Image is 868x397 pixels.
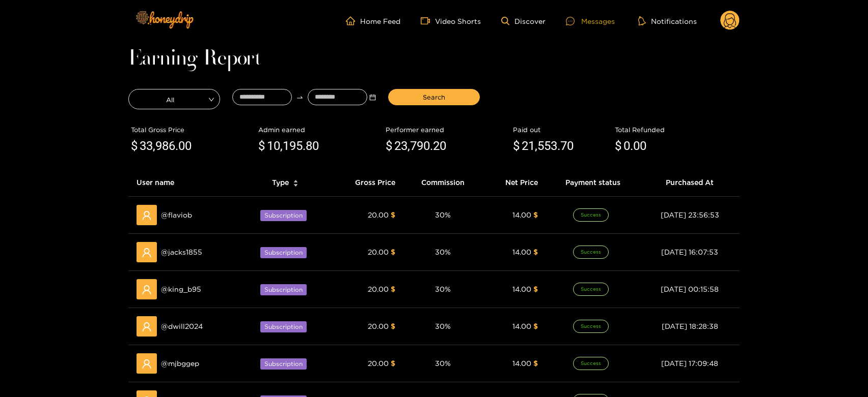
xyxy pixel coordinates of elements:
a: Video Shorts [421,16,481,25]
th: Gross Price [329,169,403,197]
span: Success [573,246,609,259]
span: [DATE] 17:09:48 [661,359,718,367]
span: 0 [623,139,630,153]
div: Total Refunded [615,125,737,135]
span: $ [513,137,520,156]
span: user [142,322,152,332]
span: 20.00 [368,211,389,219]
div: Performer earned [386,125,508,135]
span: Subscription [260,210,307,221]
span: $ [131,137,138,156]
span: 23,790 [394,139,430,153]
span: All [129,92,220,106]
span: Type [272,177,289,188]
span: $ [391,285,395,293]
span: [DATE] 18:28:38 [662,322,718,330]
span: Success [573,283,609,296]
span: 14.00 [512,359,531,367]
span: @ king_b95 [161,284,201,295]
button: Search [388,89,480,105]
div: Paid out [513,125,610,135]
span: $ [533,322,538,330]
span: 30 % [435,322,451,330]
span: $ [258,137,265,156]
span: Subscription [260,247,307,258]
span: 14.00 [512,285,531,293]
th: Payment status [546,169,640,197]
span: $ [533,359,538,367]
span: 33,986 [140,139,175,153]
span: home [346,16,360,25]
span: 20.00 [368,322,389,330]
span: 14.00 [512,322,531,330]
span: Subscription [260,321,307,332]
button: Notifications [635,16,700,26]
span: [DATE] 23:56:53 [661,211,719,219]
span: 30 % [435,211,451,219]
span: [DATE] 16:07:53 [661,248,718,256]
span: [DATE] 00:15:58 [661,285,719,293]
span: caret-down [293,182,299,188]
span: $ [391,248,395,256]
span: caret-up [293,178,299,184]
span: .20 [430,139,446,153]
span: 20.00 [368,285,389,293]
span: Success [573,357,609,370]
span: Search [423,92,445,102]
span: @ mjbggep [161,358,199,369]
span: 20.00 [368,359,389,367]
span: Subscription [260,358,307,370]
span: $ [533,248,538,256]
span: user [142,248,152,258]
span: $ [391,359,395,367]
th: Net Price [482,169,546,197]
h1: Earning Report [128,52,740,66]
span: @ dwill2024 [161,321,203,332]
span: $ [615,137,621,156]
span: $ [533,285,538,293]
span: to [296,94,304,101]
div: Total Gross Price [131,125,253,135]
span: @ jacks1855 [161,247,202,258]
span: Success [573,208,609,222]
span: .00 [175,139,192,153]
span: 30 % [435,285,451,293]
span: video-camera [421,16,435,25]
a: Home Feed [346,16,400,25]
th: Commission [403,169,482,197]
span: $ [533,211,538,219]
span: $ [391,322,395,330]
span: 14.00 [512,211,531,219]
span: Success [573,320,609,333]
span: 14.00 [512,248,531,256]
span: $ [386,137,392,156]
span: user [142,359,152,369]
span: 30 % [435,359,451,367]
span: .00 [630,139,646,153]
span: 21,553 [522,139,557,153]
span: user [142,285,152,295]
span: @ flaviob [161,209,192,221]
span: 20.00 [368,248,389,256]
th: User name [128,169,241,197]
th: Purchased At [640,169,740,197]
a: Discover [501,17,546,25]
span: 30 % [435,248,451,256]
span: user [142,210,152,221]
span: .80 [303,139,319,153]
div: Admin earned [258,125,381,135]
span: .70 [557,139,574,153]
span: $ [391,211,395,219]
span: 10,195 [267,139,303,153]
span: Subscription [260,284,307,295]
div: Messages [566,15,615,27]
span: swap-right [296,94,304,101]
